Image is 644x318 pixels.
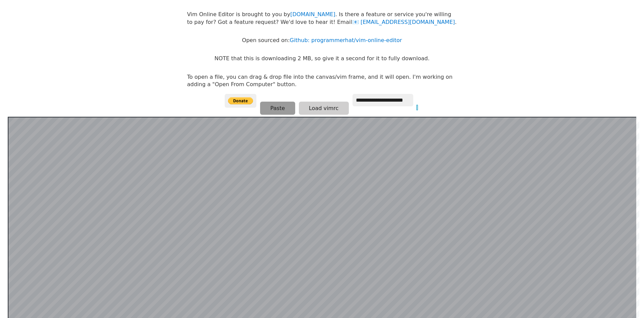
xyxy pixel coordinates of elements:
[215,55,429,62] p: NOTE that this is downloading 2 MB, so give it a second for it to fully download.
[299,102,349,115] button: Load vimrc
[260,102,295,115] button: Paste
[290,11,335,17] a: [DOMAIN_NAME]
[187,73,457,89] p: To open a file, you can drag & drop file into the canvas/vim frame, and it will open. I'm working...
[352,19,455,25] a: [EMAIL_ADDRESS][DOMAIN_NAME]
[290,37,402,43] a: Github: programmerhat/vim-online-editor
[242,37,402,44] p: Open sourced on:
[187,11,457,26] p: Vim Online Editor is brought to you by . Is there a feature or service you're willing to pay for?...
